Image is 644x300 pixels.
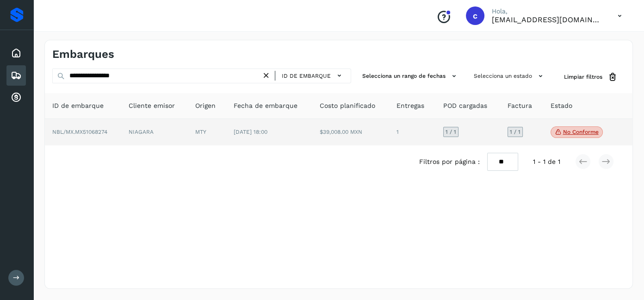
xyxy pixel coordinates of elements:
[510,129,520,135] span: 1 / 1
[359,69,463,84] button: Selecciona un rango de fechas
[492,15,603,24] p: cuentasespeciales8_met@castores.com.mx
[188,119,226,146] td: MTY
[234,129,267,135] span: [DATE] 18:00
[446,129,456,135] span: 1 / 1
[6,87,26,108] div: Cuentas por cobrar
[320,101,375,111] span: Costo planificado
[389,119,436,146] td: 1
[419,157,480,167] span: Filtros por página :
[52,129,107,135] span: NBL/MX.MX51068274
[396,101,424,111] span: Entregas
[279,69,347,82] button: ID de embarque
[508,101,532,111] span: Factura
[551,101,572,111] span: Estado
[6,65,26,86] div: Embarques
[564,73,602,81] span: Limpiar filtros
[533,157,560,167] span: 1 - 1 de 1
[52,48,114,61] h4: Embarques
[282,72,331,80] span: ID de embarque
[492,7,603,15] p: Hola,
[563,129,599,135] p: No conforme
[6,43,26,63] div: Inicio
[312,119,389,146] td: $39,008.00 MXN
[121,119,188,146] td: NIAGARA
[195,101,216,111] span: Origen
[557,69,625,86] button: Limpiar filtros
[129,101,175,111] span: Cliente emisor
[234,101,297,111] span: Fecha de embarque
[443,101,487,111] span: POD cargadas
[470,69,549,84] button: Selecciona un estado
[52,101,104,111] span: ID de embarque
